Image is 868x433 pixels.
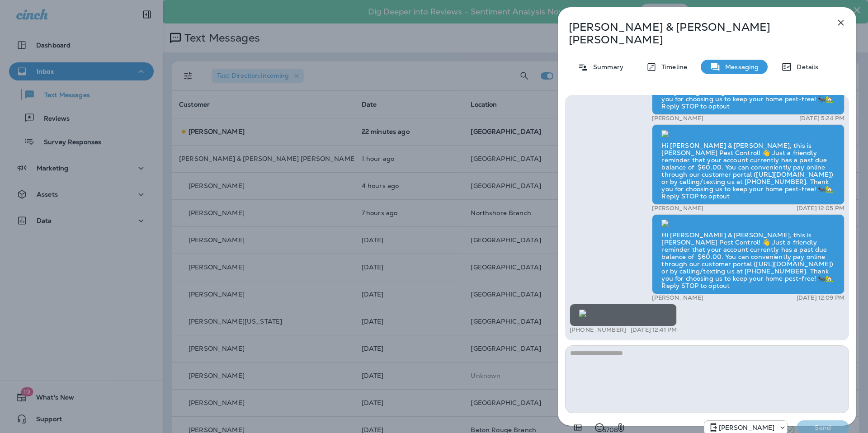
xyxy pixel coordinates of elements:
p: [DATE] 12:41 PM [631,326,677,334]
p: Messaging [721,63,759,71]
p: Details [792,63,818,71]
p: [PERSON_NAME] [719,424,775,431]
div: +1 (504) 576-9603 [704,422,788,433]
p: [DATE] 12:05 PM [797,205,844,212]
div: Hi [PERSON_NAME] & [PERSON_NAME], this is [PERSON_NAME] Pest Control! 👋 Just a friendly reminder ... [652,214,844,295]
p: Summary [589,63,623,71]
p: [DATE] 12:09 PM [797,294,844,301]
img: twilio-download [661,130,669,137]
p: [PERSON_NAME] [652,115,703,122]
p: [PERSON_NAME] [652,205,703,212]
div: Hi [PERSON_NAME] & [PERSON_NAME], this is [PERSON_NAME] Pest Control! 👋 Just a friendly reminder ... [652,124,844,205]
p: [PERSON_NAME] [652,294,703,301]
p: [PERSON_NAME] & [PERSON_NAME] [PERSON_NAME] [569,21,816,46]
img: twilio-download [579,310,586,317]
p: [PHONE_NUMBER] [570,326,626,334]
img: twilio-download [661,220,669,227]
p: [DATE] 5:24 PM [799,115,844,122]
p: Timeline [657,63,687,71]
